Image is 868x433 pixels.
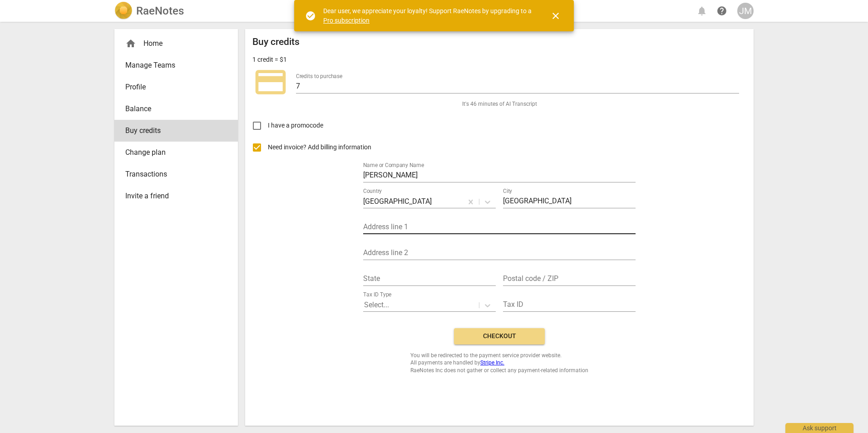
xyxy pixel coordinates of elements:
[545,5,567,27] button: Close
[114,185,238,207] a: Invite a friend
[252,36,300,48] h2: Buy credits
[461,332,538,341] span: Checkout
[136,5,184,17] h2: RaeNotes
[323,17,370,24] a: Pro subscription
[125,125,220,136] span: Buy credits
[714,3,730,19] a: Help
[125,60,220,71] span: Manage Teams
[503,188,512,194] label: City
[454,328,545,344] button: Checkout
[480,359,504,366] a: Stripe Inc.
[114,2,184,20] a: LogoRaeNotes
[323,6,534,25] div: Dear user, we appreciate your loyalty! Support RaeNotes by upgrading to a
[737,3,754,19] button: JM
[114,142,238,163] a: Change plan
[114,76,238,98] a: Profile
[363,162,424,168] label: Name or Company Name
[550,10,561,21] span: close
[785,423,853,433] div: Ask support
[364,300,389,310] p: Select...
[114,120,238,142] a: Buy credits
[296,74,342,79] label: Credits to purchase
[252,55,287,64] p: 1 credit = $1
[363,188,382,194] label: Country
[363,292,391,297] label: Tax ID Type
[268,143,373,152] span: Need invoice? Add billing information
[114,98,238,120] a: Balance
[462,100,537,108] span: It's 46 minutes of AI Transcript
[125,169,220,180] span: Transactions
[114,163,238,185] a: Transactions
[125,147,220,158] span: Change plan
[125,191,220,202] span: Invite a friend
[363,196,432,207] p: United Kingdom
[252,64,289,100] span: credit_card
[114,54,238,76] a: Manage Teams
[125,38,220,49] div: Home
[125,82,220,93] span: Profile
[114,33,238,54] div: Home
[125,103,220,114] span: Balance
[305,10,316,21] span: check_circle
[268,121,323,130] span: I have a promocode
[410,352,588,374] span: You will be redirected to the payment service provider website. All payments are handled by RaeNo...
[716,5,727,16] span: help
[114,2,133,20] img: Logo
[125,38,136,49] span: home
